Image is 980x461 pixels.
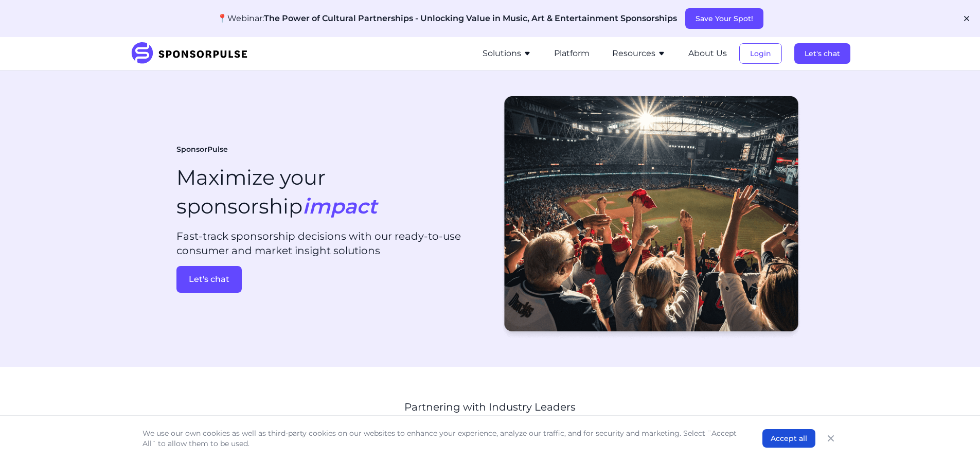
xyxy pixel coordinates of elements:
[688,47,727,60] button: About Us
[739,49,782,58] a: Login
[176,266,482,293] a: Let's chat
[929,412,980,461] iframe: Chat Widget
[794,49,850,58] a: Let's chat
[685,8,763,29] button: Save Your Spot!
[688,49,727,58] a: About Us
[142,428,742,449] p: We use our own cookies as well as third-party cookies on our websites to enhance your experience,...
[612,47,666,60] button: Resources
[554,49,590,58] a: Platform
[739,43,782,64] button: Login
[176,163,377,221] h1: Maximize your sponsorship
[302,193,377,219] i: impact
[264,13,677,23] span: The Power of Cultural Partnerships - Unlocking Value in Music, Art & Entertainment Sponsorships
[176,266,242,293] button: Let's chat
[685,14,763,23] a: Save Your Spot!
[217,12,677,25] p: 📍Webinar:
[794,43,850,64] button: Let's chat
[824,431,838,446] button: Close
[762,429,815,448] button: Accept all
[483,47,531,60] button: Solutions
[554,47,590,60] button: Platform
[255,400,725,414] p: Partnering with Industry Leaders
[176,229,482,258] p: Fast-track sponsorship decisions with our ready-to-use consumer and market insight solutions
[130,42,255,65] img: SponsorPulse
[176,145,228,155] span: SponsorPulse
